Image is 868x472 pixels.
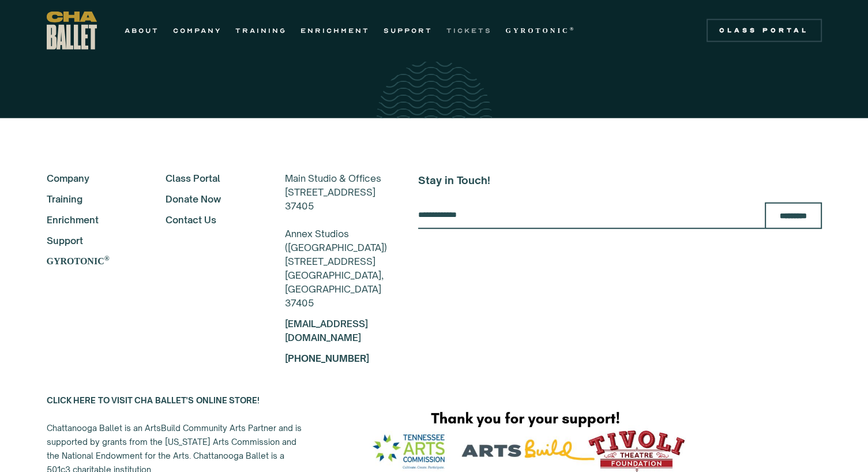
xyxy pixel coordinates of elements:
[47,234,135,248] a: Support
[47,171,135,185] a: Company
[173,24,221,38] a: COMPANY
[506,24,576,38] a: GYROTONIC®
[285,318,368,343] a: [EMAIL_ADDRESS][DOMAIN_NAME]
[285,171,387,310] div: Main Studio & Offices [STREET_ADDRESS] 37405 Annex Studios ([GEOGRAPHIC_DATA]) [STREET_ADDRESS] [...
[235,24,287,38] a: TRAINING
[125,24,159,38] a: ABOUT
[47,395,260,405] a: CLICK HERE TO VISIT CHA BALLET'S ONLINE STORE!
[166,213,254,227] a: Contact Us
[570,26,576,32] sup: ®
[713,26,815,35] div: Class Portal
[418,171,822,189] h5: Stay in Touch!
[47,192,135,206] a: Training
[47,256,104,266] strong: GYROTONIC
[446,24,492,38] a: TICKETS
[285,353,369,364] a: [PHONE_NUMBER]
[166,171,254,185] a: Class Portal
[707,19,822,42] a: Class Portal
[506,27,570,35] strong: GYROTONIC
[104,254,110,263] sup: ®
[300,24,370,38] a: ENRICHMENT
[47,254,135,268] a: GYROTONIC®
[384,24,433,38] a: SUPPORT
[47,12,97,50] a: home
[418,203,822,229] form: Email Form
[47,213,135,227] a: Enrichment
[166,192,254,206] a: Donate Now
